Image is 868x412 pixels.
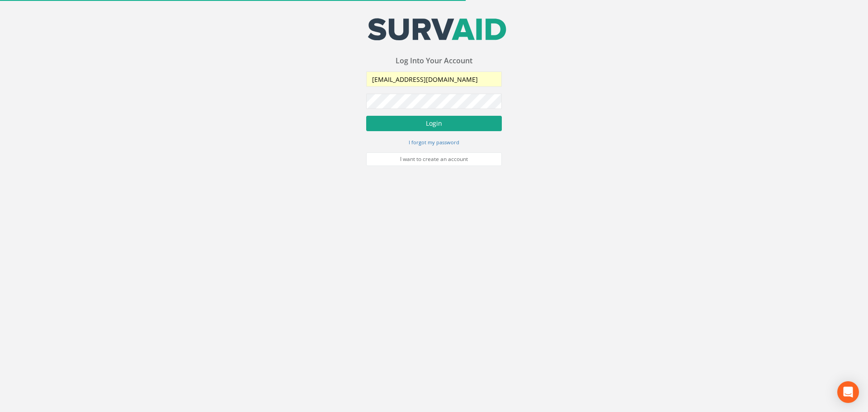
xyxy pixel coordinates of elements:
[366,152,502,166] a: I want to create an account
[409,138,459,146] a: I forgot my password
[409,139,459,146] small: I forgot my password
[366,57,502,65] h3: Log Into Your Account
[837,381,859,403] div: Open Intercom Messenger
[366,116,502,131] button: Login
[366,71,502,87] input: Email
